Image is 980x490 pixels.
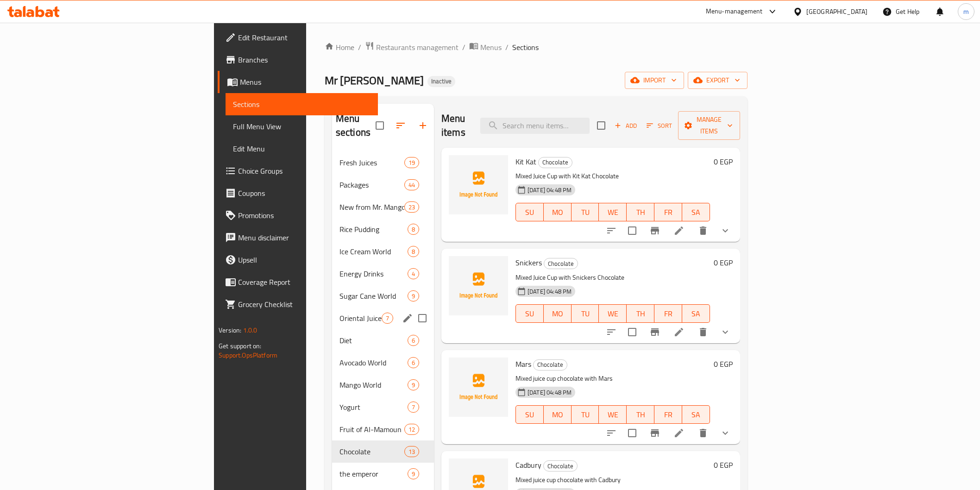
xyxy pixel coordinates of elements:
span: Promotions [238,210,370,221]
div: items [408,402,419,413]
span: 9 [408,292,419,301]
button: delete [692,321,714,343]
a: Edit menu item [673,427,685,439]
div: items [408,246,419,257]
span: Oriental Juices [339,313,382,324]
span: 8 [408,225,419,234]
span: Sections [512,42,539,53]
div: Chocolate [533,359,567,371]
div: Mango World [339,379,408,390]
span: New from Mr. Mango [339,201,404,213]
span: Coupons [238,188,370,199]
span: Manage items [685,114,733,137]
span: SU [520,408,540,421]
span: 1.0.0 [243,324,258,336]
div: Packages44 [332,174,434,196]
span: Avocado World [339,357,408,368]
span: Edit Menu [233,143,370,154]
div: items [408,379,419,390]
div: items [404,157,419,168]
div: items [408,468,419,479]
div: items [404,179,419,190]
span: the emperor [339,468,408,479]
span: SA [686,307,706,320]
span: Sections [233,99,370,110]
span: Mars [515,357,531,371]
div: Fresh Juices19 [332,151,434,174]
a: Restaurants management [365,41,459,53]
a: Sections [226,93,377,115]
input: search [480,118,590,134]
span: FR [658,408,678,421]
span: Branches [238,54,370,65]
h6: 0 EGP [714,358,733,371]
svg: Show Choices [720,327,731,338]
span: import [632,75,677,86]
span: Ice Cream World [339,246,408,257]
a: Edit menu item [673,327,685,338]
button: WE [599,304,627,323]
div: Inactive [427,76,455,87]
span: MO [547,206,568,219]
span: Mr [PERSON_NAME] [325,70,424,91]
span: Menu disclaimer [238,232,370,243]
span: MO [547,408,568,421]
h6: 0 EGP [714,256,733,269]
span: Add item [611,119,641,133]
span: Inactive [427,77,455,85]
span: 7 [408,403,419,412]
div: Yogurt7 [332,396,434,418]
button: delete [692,422,714,444]
div: items [404,446,419,457]
span: WE [603,408,623,421]
span: Coverage Report [238,276,370,288]
span: Upsell [238,254,370,265]
span: 8 [408,247,419,256]
span: Add [613,120,638,131]
button: delete [692,220,714,242]
span: TH [630,408,651,421]
button: WE [599,405,627,424]
button: TH [627,203,654,221]
span: [DATE] 04:48 PM [524,186,575,195]
div: Rice Pudding8 [332,218,434,240]
svg: Show Choices [720,225,731,236]
a: Grocery Checklist [218,293,377,315]
div: Rice Pudding [339,224,408,235]
span: [DATE] 04:48 PM [524,287,575,296]
span: WE [603,307,623,320]
button: FR [654,405,682,424]
div: New from Mr. Mango23 [332,196,434,218]
li: / [462,42,465,53]
div: items [404,201,419,213]
div: Energy Drinks4 [332,263,434,285]
button: edit [401,311,415,325]
button: import [625,72,684,89]
div: items [404,424,419,435]
span: Yogurt [339,402,408,413]
button: FR [654,203,682,221]
span: [DATE] 04:48 PM [524,388,575,397]
div: the emperor9 [332,463,434,485]
div: items [408,268,419,279]
span: TU [575,408,596,421]
button: Add [611,119,641,133]
button: WE [599,203,627,221]
h6: 0 EGP [714,459,733,471]
span: Chocolate [534,359,567,370]
p: Mixed juice cup chocolate with Cadbury [515,474,710,486]
a: Edit menu item [673,225,685,236]
span: Chocolate [544,258,578,269]
span: Select all sections [370,116,389,135]
div: Ice Cream World8 [332,240,434,263]
p: Mixed Juice Cup with Snickers Chocolate [515,272,710,283]
div: Diet6 [332,329,434,352]
span: Get support on: [219,340,261,352]
div: Sugar Cane World9 [332,285,434,307]
span: 7 [382,314,393,323]
span: Sort [647,120,672,131]
a: Choice Groups [218,160,377,182]
button: Branch-specific-item [644,220,666,242]
span: TU [575,307,596,320]
a: Branches [218,49,377,71]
